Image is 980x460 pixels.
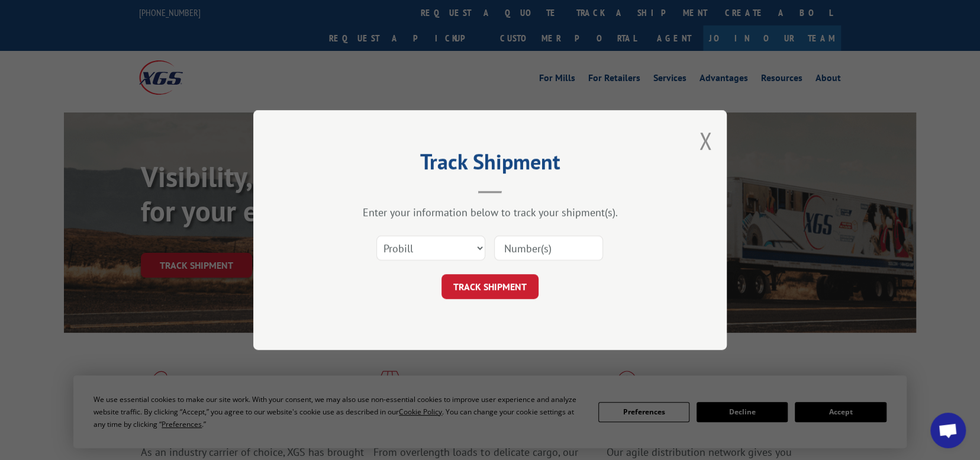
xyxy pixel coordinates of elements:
[312,153,668,176] h2: Track Shipment
[494,236,603,260] input: Number(s)
[441,274,539,299] button: TRACK SHIPMENT
[699,125,712,156] button: Close modal
[312,205,668,219] div: Enter your information below to track your shipment(s).
[930,413,966,448] div: Open chat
